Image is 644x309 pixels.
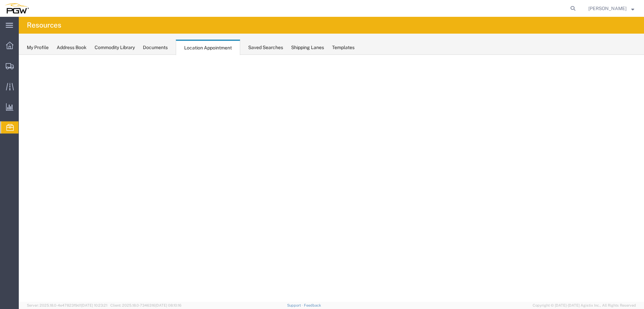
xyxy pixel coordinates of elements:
[27,17,61,34] h4: Resources
[588,5,627,12] span: Phillip Thornton
[5,3,29,13] img: logo
[110,303,181,307] span: Client: 2025.18.0-7346316
[533,303,636,308] span: Copyright © [DATE]-[DATE] Agistix Inc., All Rights Reserved
[81,303,107,307] span: [DATE] 10:23:21
[57,44,87,51] div: Address Book
[19,55,644,302] iframe: FS Legacy Container
[95,44,135,51] div: Commodity Library
[143,44,168,51] div: Documents
[27,44,49,51] div: My Profile
[332,44,355,51] div: Templates
[155,303,181,307] span: [DATE] 08:10:16
[304,303,321,307] a: Feedback
[248,44,283,51] div: Saved Searches
[176,40,240,55] div: Location Appointment
[287,303,304,307] a: Support
[588,4,635,12] button: [PERSON_NAME]
[291,44,324,51] div: Shipping Lanes
[27,303,107,307] span: Server: 2025.18.0-4e47823f9d1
